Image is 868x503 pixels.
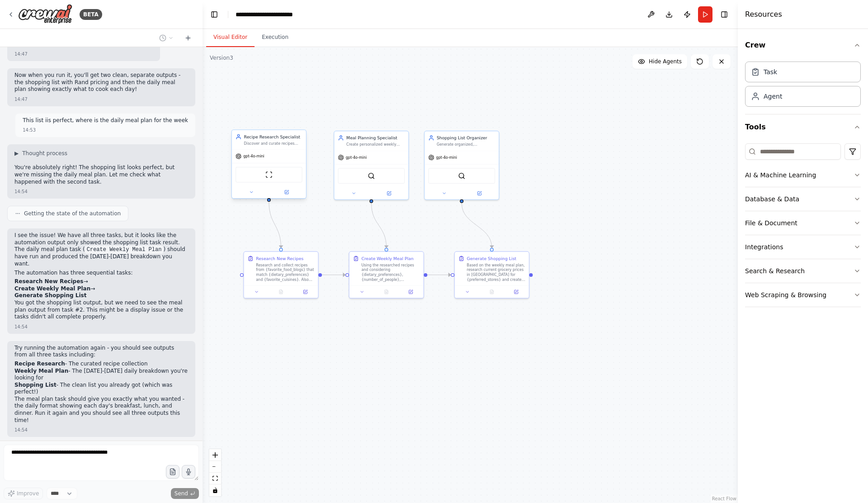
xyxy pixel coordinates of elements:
[745,163,861,187] button: AI & Machine Learning
[372,190,406,197] button: Open in side panel
[256,263,314,282] div: Research and collect recipes from {favorite_food_blogs} that match {dietary_preferences} and {fav...
[401,288,421,295] button: Open in side panel
[182,465,195,479] button: Click to speak your automation idea
[467,263,525,282] div: Based on the weekly meal plan, research current grocery prices in [GEOGRAPHIC_DATA] for {preferre...
[156,33,177,43] button: Switch to previous chat
[85,246,164,254] code: Create Weekly Meal Plan
[745,58,861,114] div: Crew
[171,488,199,499] button: Send
[208,8,221,21] button: Hide left sidebar
[436,155,457,160] span: gpt-4o-mini
[322,272,345,278] g: Edge from 7b5415fe-2a86-4cb0-a125-16840c69592f to d4de0f3a-0db2-4691-8895-9d69a3070ee6
[80,9,102,20] div: BETA
[745,266,805,275] div: Search & Research
[712,496,736,501] a: React Flow attribution
[764,67,777,76] div: Task
[256,256,303,261] div: Research New Recipes
[14,382,57,388] strong: Shopping List
[479,288,505,295] button: No output available
[14,150,19,157] span: ▶
[14,361,65,367] strong: Recipe Research
[459,203,495,248] g: Edge from 62627d8b-4ac8-414e-b63d-b022cfbf690c to ab388eaf-113a-4c9b-ba92-b0b3d297f9ba
[23,117,188,124] p: This list iis perfect, where is the daily meal plan for the week
[745,242,783,251] div: Integrations
[632,54,687,69] button: Hide Agents
[14,150,67,157] button: ▶Thought process
[14,285,188,293] li: →
[209,484,221,496] button: toggle interactivity
[361,256,413,261] div: Create Weekly Meal Plan
[236,10,317,19] nav: breadcrumb
[745,187,861,211] button: Database & Data
[243,154,264,159] span: gpt-4o-mini
[424,131,500,200] div: Shopping List OrganizerGenerate organized, comprehensive shopping lists with accurate local prici...
[24,210,121,217] span: Getting the state of the automation
[14,299,188,321] p: You got the shopping list output, but we need to see the meal plan output from task #2. This migh...
[265,171,273,178] img: ScrapeWebsiteTool
[745,235,861,259] button: Integrations
[14,285,90,292] strong: Create Weekly Meal Plan
[458,172,465,180] img: SerperDevTool
[361,263,420,282] div: Using the researched recipes and considering {dietary_preferences}, {number_of_people}, {budget_r...
[373,288,399,295] button: No output available
[14,368,188,382] li: - The [DATE]-[DATE] daily breakdown you're looking for
[454,251,530,299] div: Generate Shopping ListBased on the weekly meal plan, research current grocery prices in [GEOGRAPH...
[181,33,195,43] button: Start a new chat
[14,164,188,185] p: You're absolutely right! The shopping list looks perfect, but we're missing the daily meal plan. ...
[14,278,83,285] strong: Research New Recipes
[467,256,517,261] div: Generate Shopping List
[209,449,221,461] button: zoom in
[268,288,293,295] button: No output available
[14,278,188,285] li: →
[745,114,861,140] button: Tools
[14,427,28,433] div: 14:54
[437,135,495,141] div: Shopping List Organizer
[231,131,307,200] div: Recipe Research SpecialistDiscover and curate recipes from {favorite_food_blogs} and find new exc...
[22,150,67,157] span: Thought process
[718,8,731,21] button: Hide right sidebar
[244,134,302,140] div: Recipe Research Specialist
[368,172,375,180] img: SerperDevTool
[4,488,43,499] button: Improve
[14,292,86,299] strong: Generate Shopping List
[209,473,221,484] button: fit view
[437,142,495,147] div: Generate organized, comprehensive shopping lists with accurate local pricing for {preferred_store...
[244,141,302,146] div: Discover and curate recipes from {favorite_food_blogs} and find new exciting dishes that match {d...
[745,211,861,235] button: File & Document
[14,382,188,396] li: - The clean list you already got (which was perfect!)
[745,218,797,228] div: File & Document
[14,96,28,103] div: 14:47
[243,251,319,299] div: Research New RecipesResearch and collect recipes from {favorite_food_blogs} that match {dietary_p...
[745,259,861,283] button: Search & Research
[14,361,188,368] li: - The curated recipe collection
[14,72,188,93] p: Now when you run it, you'll get two clean, separate outputs - the shopping list with Rand pricing...
[210,54,233,62] div: Version 3
[427,272,451,278] g: Edge from d4de0f3a-0db2-4691-8895-9d69a3070ee6 to ab388eaf-113a-4c9b-ba92-b0b3d297f9ba
[346,135,405,141] div: Meal Planning Specialist
[745,290,826,299] div: Web Scraping & Browsing
[206,28,255,47] button: Visual Editor
[745,140,861,314] div: Tools
[462,190,496,197] button: Open in side panel
[166,465,179,479] button: Upload files
[255,28,296,47] button: Execution
[209,461,221,473] button: zoom out
[349,251,424,299] div: Create Weekly Meal PlanUsing the researched recipes and considering {dietary_preferences}, {numbe...
[14,188,28,195] div: 14:54
[764,92,782,101] div: Agent
[346,155,367,160] span: gpt-4o-mini
[14,368,68,374] strong: Weekly Meal Plan
[745,33,861,58] button: Crew
[14,345,188,359] p: Try running the automation again - you should see outputs from all three tasks including:
[346,142,405,147] div: Create personalized weekly meal plans based on {dietary_preferences}, {number_of_people}, and {bu...
[14,323,28,330] div: 14:54
[745,195,799,204] div: Database & Data
[506,288,527,295] button: Open in side panel
[17,490,39,497] span: Improve
[334,131,409,200] div: Meal Planning SpecialistCreate personalized weekly meal plans based on {dietary_preferences}, {nu...
[745,283,861,307] button: Web Scraping & Browsing
[745,171,816,180] div: AI & Machine Learning
[295,288,316,295] button: Open in side panel
[368,203,390,248] g: Edge from 7075a045-c992-4d85-bd64-1a0384b9f7c7 to d4de0f3a-0db2-4691-8895-9d69a3070ee6
[649,58,682,65] span: Hide Agents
